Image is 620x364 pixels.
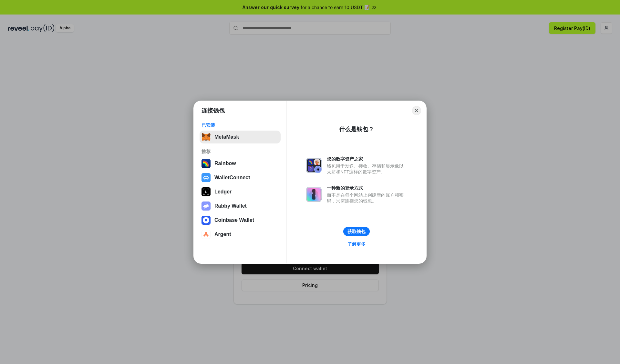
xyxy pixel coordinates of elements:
[201,133,211,142] img: svg+xml,%3Csvg%20fill%3D%22none%22%20height%3D%2233%22%20viewBox%3D%220%200%2035%2033%22%20width%...
[201,149,279,154] div: 推荐
[327,185,407,191] div: 一种新的登录方式
[306,158,322,173] img: svg+xml,%3Csvg%20xmlns%3D%22http%3A%2F%2Fwww.w3.org%2F2000%2Fsvg%22%20fill%3D%22none%22%20viewBox...
[201,122,279,128] div: 已安装
[327,163,407,175] div: 钱包用于发送、接收、存储和显示像以太坊和NFT这样的数字资产。
[214,134,239,140] div: MetaMask
[200,228,281,241] button: Argent
[200,200,281,212] button: Rabby Wallet
[214,161,236,166] div: Rainbow
[214,217,254,223] div: Coinbase Wallet
[343,227,370,236] button: 获取钱包
[412,106,421,115] button: Close
[201,159,211,168] img: svg+xml,%3Csvg%20width%3D%22120%22%20height%3D%22120%22%20viewBox%3D%220%200%20120%20120%22%20fil...
[201,230,211,239] img: svg+xml,%3Csvg%20width%3D%2228%22%20height%3D%2228%22%20viewBox%3D%220%200%2028%2028%22%20fill%3D...
[201,216,211,225] img: svg+xml,%3Csvg%20width%3D%2228%22%20height%3D%2228%22%20viewBox%3D%220%200%2028%2028%22%20fill%3D...
[201,202,211,211] img: svg+xml,%3Csvg%20xmlns%3D%22http%3A%2F%2Fwww.w3.org%2F2000%2Fsvg%22%20fill%3D%22none%22%20viewBox...
[347,229,366,234] div: 获取钱包
[344,240,369,248] a: 了解更多
[200,171,281,184] button: WalletConnect
[327,192,407,204] div: 而不是在每个网站上创建新的账户和密码，只需连接您的钱包。
[339,125,374,133] div: 什么是钱包？
[306,187,322,202] img: svg+xml,%3Csvg%20xmlns%3D%22http%3A%2F%2Fwww.w3.org%2F2000%2Fsvg%22%20fill%3D%22none%22%20viewBox...
[214,189,232,195] div: Ledger
[214,175,250,181] div: WalletConnect
[214,203,247,209] div: Rabby Wallet
[201,173,211,182] img: svg+xml,%3Csvg%20width%3D%2228%22%20height%3D%2228%22%20viewBox%3D%220%200%2028%2028%22%20fill%3D...
[200,185,281,198] button: Ledger
[201,107,225,114] h1: 连接钱包
[200,214,281,227] button: Coinbase Wallet
[200,131,281,143] button: MetaMask
[201,187,211,196] img: svg+xml,%3Csvg%20xmlns%3D%22http%3A%2F%2Fwww.w3.org%2F2000%2Fsvg%22%20width%3D%2228%22%20height%3...
[327,156,407,162] div: 您的数字资产之家
[347,241,366,247] div: 了解更多
[200,157,281,170] button: Rainbow
[214,231,231,237] div: Argent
